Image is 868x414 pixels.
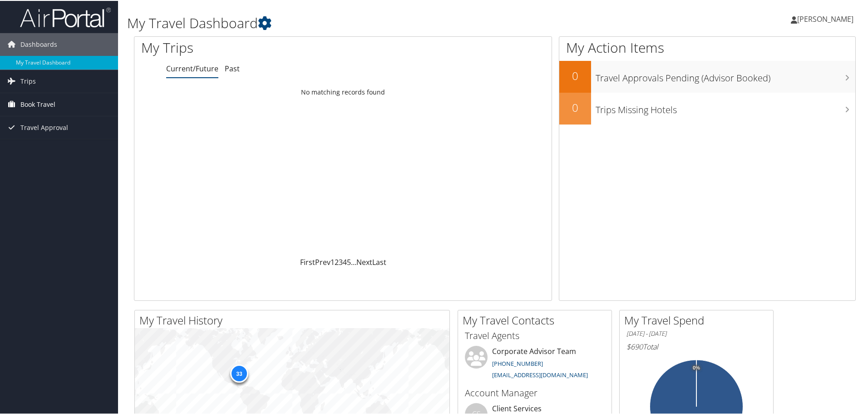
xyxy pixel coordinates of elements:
span: Travel Approval [20,115,68,138]
a: Last [372,256,386,266]
a: 0Travel Approvals Pending (Advisor Booked) [559,60,855,92]
h6: [DATE] - [DATE] [626,329,766,337]
span: $690 [626,341,643,351]
a: [EMAIL_ADDRESS][DOMAIN_NAME] [492,370,588,378]
h3: Travel Approvals Pending (Advisor Booked) [596,66,855,84]
a: 0Trips Missing Hotels [559,92,855,124]
a: 5 [347,256,351,266]
h2: 0 [559,99,591,115]
h1: My Travel Dashboard [127,13,617,32]
h2: My Travel History [139,312,449,327]
h2: My Travel Spend [624,312,773,327]
h2: 0 [559,67,591,83]
h1: My Trips [141,37,371,56]
a: 2 [335,256,339,266]
div: 33 [230,364,248,382]
a: [PERSON_NAME] [791,5,863,32]
a: Current/Future [166,63,218,73]
span: [PERSON_NAME] [797,13,853,23]
a: 3 [339,256,343,266]
a: First [300,256,315,266]
span: … [351,256,356,266]
h3: Trips Missing Hotels [596,98,855,115]
tspan: 0% [693,364,700,370]
a: Next [356,256,372,266]
span: Trips [20,69,36,92]
h3: Travel Agents [465,329,605,341]
span: Book Travel [20,92,55,115]
h2: My Travel Contacts [463,312,612,327]
h3: Account Manager [465,386,605,399]
a: [PHONE_NUMBER] [492,359,543,367]
a: Past [225,63,240,73]
h1: My Action Items [559,37,855,56]
h6: Total [626,341,766,351]
a: 1 [330,256,335,266]
span: Dashboards [20,32,57,55]
li: Corporate Advisor Team [460,345,609,382]
a: Prev [315,256,330,266]
a: 4 [343,256,347,266]
td: No matching records found [134,83,552,100]
img: airportal-logo.png [20,6,111,27]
